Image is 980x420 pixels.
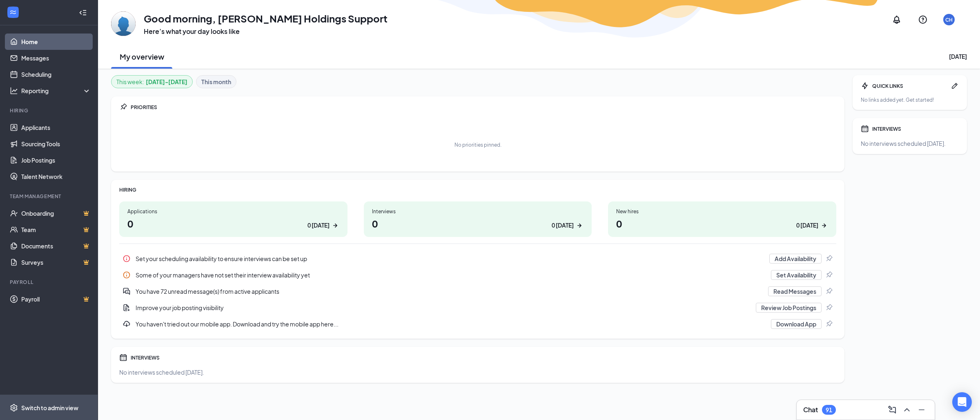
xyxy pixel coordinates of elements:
div: No links added yet. Get started! [861,96,959,103]
div: Interviews [372,208,584,215]
div: PRIORITIES [131,104,836,111]
button: Download App [771,319,822,329]
div: Improve your job posting visibility [119,299,836,316]
svg: ComposeMessage [887,405,897,415]
a: Interviews00 [DATE]ArrowRight [364,201,592,237]
div: Some of your managers have not set their interview availability yet [136,271,766,279]
a: Sourcing Tools [21,136,91,152]
svg: Minimize [917,405,927,415]
div: QUICK LINKS [872,83,947,89]
button: Add Availability [769,254,822,264]
svg: Pin [825,320,833,328]
a: InfoSet your scheduling availability to ensure interviews can be set upAdd AvailabilityPin [119,250,836,267]
h1: 0 [372,217,584,230]
div: 0 [DATE] [552,221,574,230]
svg: Pen [951,82,959,90]
a: Scheduling [21,66,91,83]
svg: Pin [825,271,833,279]
div: CH [945,16,953,23]
div: Improve your job posting visibility [136,304,751,312]
a: InfoSome of your managers have not set their interview availability yetSet AvailabilityPin [119,267,836,283]
svg: Analysis [10,87,18,95]
div: [DATE] [949,52,967,60]
div: Some of your managers have not set their interview availability yet [119,267,836,283]
svg: Pin [825,304,833,312]
h1: 0 [127,217,339,230]
div: Switch to admin view [21,404,78,412]
h3: Here’s what your day looks like [144,27,388,36]
svg: Bolt [861,82,869,90]
a: Home [21,34,91,50]
svg: Pin [825,255,833,263]
svg: ArrowRight [575,221,584,230]
div: 0 [DATE] [307,221,330,230]
a: New hires00 [DATE]ArrowRight [608,201,836,237]
button: Review Job Postings [756,303,822,313]
a: SurveysCrown [21,254,91,270]
a: Job Postings [21,152,91,168]
svg: Info [122,255,131,263]
div: Applications [127,208,339,215]
div: You haven't tried out our mobile app. Download and try the mobile app here... [136,320,766,328]
div: No interviews scheduled [DATE]. [861,139,959,147]
svg: DocumentAdd [122,304,131,312]
a: Messages [21,50,91,66]
svg: ArrowRight [331,221,339,230]
div: HIRING [119,186,836,193]
div: You haven't tried out our mobile app. Download and try the mobile app here... [119,316,836,332]
svg: DoubleChatActive [122,287,131,295]
h1: 0 [616,217,828,230]
svg: QuestionInfo [918,15,928,25]
div: You have 72 unread message(s) from active applicants [136,287,763,295]
a: DocumentsCrown [21,238,91,254]
button: Read Messages [768,286,822,296]
svg: Collapse [79,9,87,17]
div: New hires [616,208,828,215]
div: Set your scheduling availability to ensure interviews can be set up [136,255,764,263]
b: This month [201,77,231,86]
button: ChevronUp [900,403,913,416]
img: Concepcion Holdings Support [111,11,136,36]
svg: WorkstreamLogo [9,8,17,16]
h1: Good morning, [PERSON_NAME] Holdings Support [144,11,388,25]
div: No priorities pinned. [454,141,501,148]
a: DownloadYou haven't tried out our mobile app. Download and try the mobile app here...Download AppPin [119,316,836,332]
div: INTERVIEWS [872,125,959,132]
a: Applications00 [DATE]ArrowRight [119,201,347,237]
b: [DATE] - [DATE] [146,77,187,86]
h2: My overview [120,51,164,62]
svg: Pin [825,287,833,295]
svg: Calendar [861,125,869,133]
svg: Calendar [119,353,127,362]
div: Set your scheduling availability to ensure interviews can be set up [119,250,836,267]
a: TeamCrown [21,221,91,238]
a: DocumentAddImprove your job posting visibilityReview Job PostingsPin [119,299,836,316]
div: INTERVIEWS [131,354,836,361]
svg: Download [122,320,131,328]
div: Team Management [10,193,89,200]
div: Reporting [21,87,91,95]
a: Applicants [21,119,91,136]
a: DoubleChatActiveYou have 72 unread message(s) from active applicantsRead MessagesPin [119,283,836,299]
button: Minimize [915,403,928,416]
div: 91 [826,407,832,413]
a: PayrollCrown [21,291,91,307]
a: OnboardingCrown [21,205,91,221]
button: Set Availability [771,270,822,280]
button: ComposeMessage [886,403,899,416]
div: You have 72 unread message(s) from active applicants [119,283,836,299]
div: 0 [DATE] [796,221,818,230]
div: Payroll [10,279,89,286]
h3: Chat [803,405,818,414]
div: Open Intercom Messenger [952,392,972,412]
svg: ArrowRight [820,221,828,230]
div: Hiring [10,107,89,114]
a: Talent Network [21,168,91,185]
svg: Notifications [892,15,902,25]
div: This week : [116,77,187,86]
svg: ChevronUp [902,405,912,415]
svg: Info [122,271,131,279]
div: No interviews scheduled [DATE]. [119,368,836,376]
svg: Pin [119,103,127,111]
svg: Settings [10,404,18,412]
